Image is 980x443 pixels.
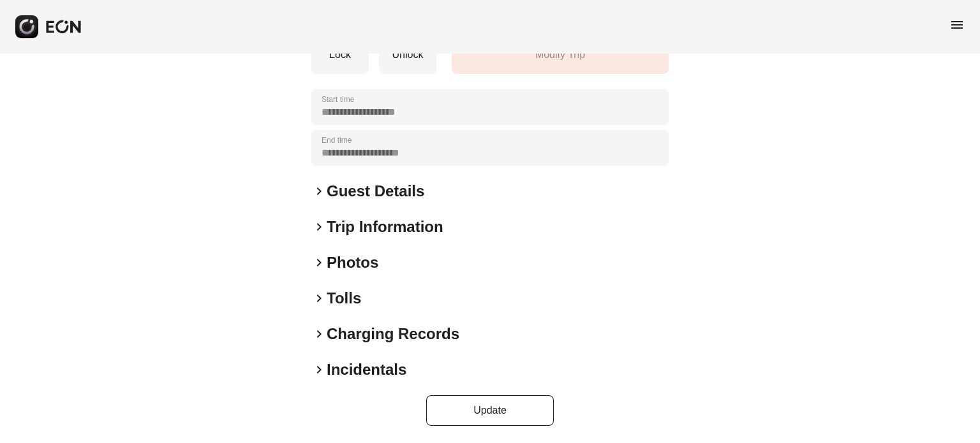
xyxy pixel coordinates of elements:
p: Lock [318,47,362,62]
span: keyboard_arrow_right [311,184,327,199]
span: menu [949,17,965,33]
h2: Guest Details [327,181,424,201]
button: Update [426,395,554,426]
span: keyboard_arrow_right [311,362,327,377]
p: Unlock [385,47,430,62]
h2: Trip Information [327,217,443,237]
span: keyboard_arrow_right [311,255,327,270]
h2: Photos [327,252,378,273]
h2: Tolls [327,288,361,309]
h2: Incidentals [327,359,406,380]
span: keyboard_arrow_right [311,219,327,235]
span: keyboard_arrow_right [311,291,327,306]
span: keyboard_arrow_right [311,326,327,342]
h2: Charging Records [327,324,459,344]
